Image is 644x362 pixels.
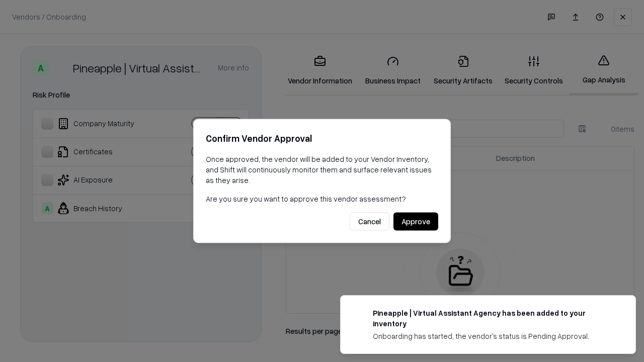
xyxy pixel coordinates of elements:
h2: Confirm Vendor Approval [206,131,438,146]
button: Approve [393,213,438,231]
img: trypineapple.com [353,308,365,320]
div: Pineapple | Virtual Assistant Agency has been added to your inventory [373,308,611,329]
button: Cancel [350,213,389,231]
p: Once approved, the vendor will be added to your Vendor Inventory, and Shift will continuously mon... [206,154,438,186]
p: Are you sure you want to approve this vendor assessment? [206,194,438,204]
div: Onboarding has started, the vendor's status is Pending Approval. [373,331,611,341]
